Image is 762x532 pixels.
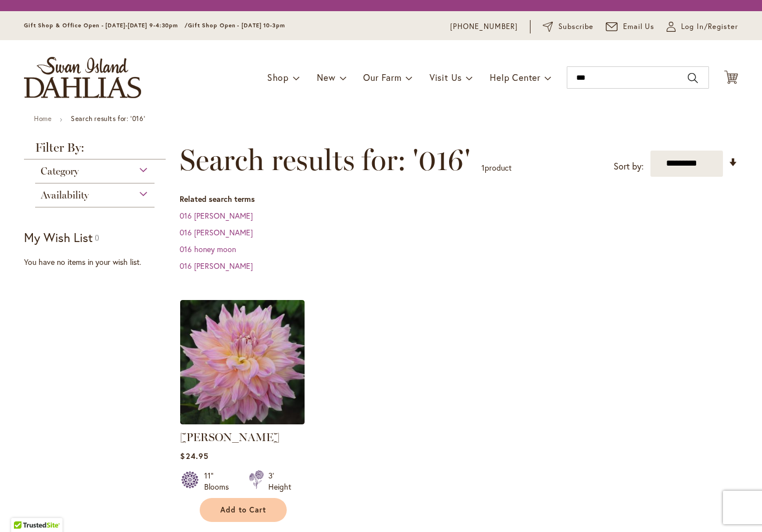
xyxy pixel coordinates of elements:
[188,22,285,29] span: Gift Shop Open - [DATE] 10-3pm
[481,159,512,177] p: product
[180,451,208,461] span: $24.95
[24,257,173,268] div: You have no items in your wish list.
[490,71,541,83] span: Help Center
[41,165,79,177] span: Category
[363,71,401,83] span: Our Farm
[543,21,594,32] a: Subscribe
[180,194,738,205] dt: Related search terms
[180,244,236,254] a: 016 honey moon
[667,21,738,32] a: Log In/Register
[430,71,462,83] span: Visit Us
[180,416,305,427] a: Mingus Philip Sr
[450,21,518,32] a: [PHONE_NUMBER]
[481,162,485,173] span: 1
[71,114,145,123] strong: Search results for: '016'
[200,498,287,522] button: Add to Cart
[267,71,289,83] span: Shop
[688,69,698,87] button: Search
[24,22,188,29] span: Gift Shop & Office Open - [DATE]-[DATE] 9-4:30pm /
[24,57,141,98] a: store logo
[41,189,89,201] span: Availability
[180,431,279,444] a: [PERSON_NAME]
[180,300,305,424] img: Mingus Philip Sr
[606,21,655,32] a: Email Us
[317,71,335,83] span: New
[34,114,51,123] a: Home
[180,260,253,271] a: 016 [PERSON_NAME]
[180,227,253,238] a: 016 [PERSON_NAME]
[681,21,738,32] span: Log In/Register
[8,492,40,524] iframe: Launch Accessibility Center
[558,21,594,32] span: Subscribe
[180,210,253,221] a: 016 [PERSON_NAME]
[268,470,291,492] div: 3' Height
[180,143,470,177] span: Search results for: '016'
[24,229,93,245] strong: My Wish List
[623,21,655,32] span: Email Us
[614,156,644,177] label: Sort by:
[220,505,266,515] span: Add to Cart
[24,142,166,159] strong: Filter By:
[204,470,235,492] div: 11" Blooms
